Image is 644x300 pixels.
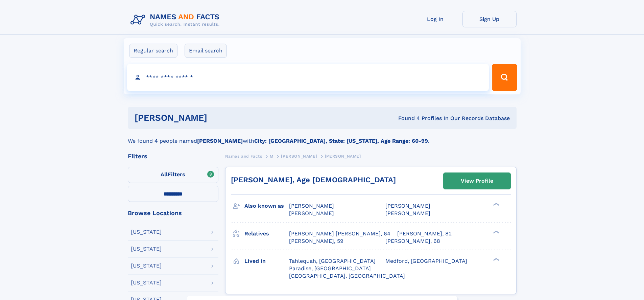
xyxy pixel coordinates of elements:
[128,11,225,29] img: Logo Names and Facts
[385,210,430,216] span: [PERSON_NAME]
[131,263,162,269] div: [US_STATE]
[289,210,334,216] span: [PERSON_NAME]
[303,115,510,122] div: Found 4 Profiles In Our Records Database
[161,171,168,178] span: All
[385,203,430,209] span: [PERSON_NAME]
[325,154,361,159] span: [PERSON_NAME]
[408,11,462,27] a: Log In
[225,152,262,160] a: Names and Facts
[131,280,162,285] div: [US_STATE]
[492,64,517,91] button: Search Button
[254,138,428,144] b: City: [GEOGRAPHIC_DATA], State: [US_STATE], Age Range: 60-99
[128,210,218,216] div: Browse Locations
[492,202,500,207] div: ❯
[197,138,243,144] b: [PERSON_NAME]
[127,64,489,91] input: search input
[128,153,218,159] div: Filters
[128,167,218,183] label: Filters
[385,237,440,245] a: [PERSON_NAME], 68
[270,152,273,160] a: M
[129,44,177,58] label: Regular search
[385,258,467,264] span: Medford, [GEOGRAPHIC_DATA]
[492,257,500,261] div: ❯
[128,129,517,145] div: We found 4 people named with .
[289,265,371,272] span: Paradise, [GEOGRAPHIC_DATA]
[289,203,334,209] span: [PERSON_NAME]
[444,173,510,189] a: View Profile
[281,154,317,159] span: [PERSON_NAME]
[185,44,227,58] label: Email search
[281,152,317,160] a: [PERSON_NAME]
[289,230,390,237] a: [PERSON_NAME] [PERSON_NAME], 64
[270,154,273,159] span: M
[244,200,289,212] h3: Also known as
[397,230,452,237] a: [PERSON_NAME], 82
[289,273,405,279] span: [GEOGRAPHIC_DATA], [GEOGRAPHIC_DATA]
[131,246,162,252] div: [US_STATE]
[244,228,289,239] h3: Relatives
[462,11,517,27] a: Sign Up
[289,258,376,264] span: Tahlequah, [GEOGRAPHIC_DATA]
[135,114,303,122] h1: [PERSON_NAME]
[244,255,289,267] h3: Lived in
[289,237,343,245] a: [PERSON_NAME], 59
[131,229,162,235] div: [US_STATE]
[231,176,396,184] a: [PERSON_NAME], Age [DEMOGRAPHIC_DATA]
[492,230,500,234] div: ❯
[461,173,493,189] div: View Profile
